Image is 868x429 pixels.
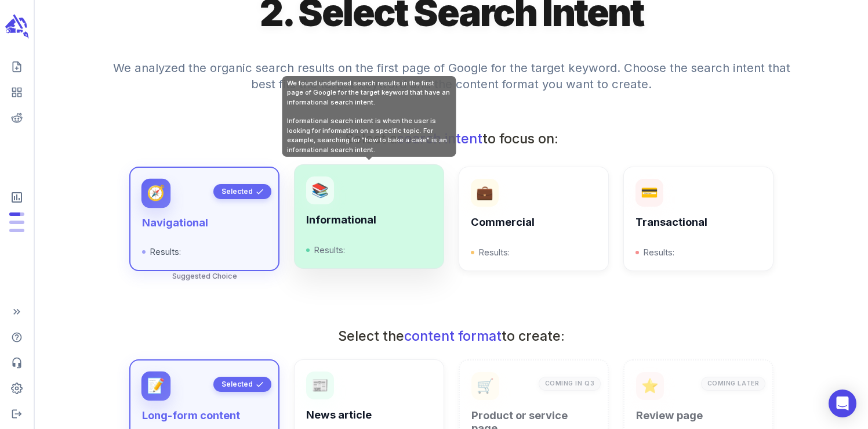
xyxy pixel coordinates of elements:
[142,245,266,258] p: Results:
[476,186,493,200] p: 💼
[5,186,29,209] span: View Subscription & Usage
[9,229,24,232] span: Input Tokens: 0 of 2,000,000 monthly tokens used. These limits are based on the last model you us...
[9,221,24,224] span: Output Tokens: 0 of 400,000 monthly tokens used. These limits are based on the last model you use...
[142,409,266,422] h6: Long-form content
[311,378,329,392] p: 📰
[5,352,29,373] span: Contact Support
[268,327,634,345] h3: Select the to create:
[545,379,594,388] p: Coming in Q3
[641,379,659,393] p: ⭐
[5,56,29,77] span: Create new content
[635,246,761,259] p: Results:
[471,216,596,229] h6: Commercial
[635,216,761,229] h6: Transactional
[275,129,628,148] h3: Select a to focus on:
[306,243,431,257] p: Results:
[311,183,329,197] p: 📚
[147,379,166,394] p: 📝
[477,379,494,393] p: 🛒
[5,107,29,128] span: View your Reddit Intelligence add-on dashboard
[104,46,800,120] h4: We analyzed the organic search results on the first page of Google for the target keyword. Choose...
[142,217,266,229] h6: Navigational
[641,186,658,200] p: 💳
[5,327,29,348] span: Help Center
[829,390,856,417] div: Open Intercom Messenger
[471,246,596,259] p: Results:
[404,327,502,344] span: content format
[287,78,452,107] div: We found undefined search results in the first page of Google for the target keyword that have an...
[9,212,24,216] span: Posts: 18 of 25 monthly posts used
[5,403,29,424] span: Logout
[221,186,253,197] p: Selected
[636,409,760,422] h6: Review page
[147,186,166,201] p: 🧭
[5,82,29,103] span: View your content dashboard
[306,214,431,226] h6: Informational
[707,379,759,388] p: Coming Later
[287,116,452,154] div: Informational search intent is when the user is looking for information on a specific topic. For ...
[5,378,29,399] span: Adjust your account settings
[221,379,253,390] p: Selected
[5,301,29,322] span: Expand Sidebar
[306,409,431,421] h6: News article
